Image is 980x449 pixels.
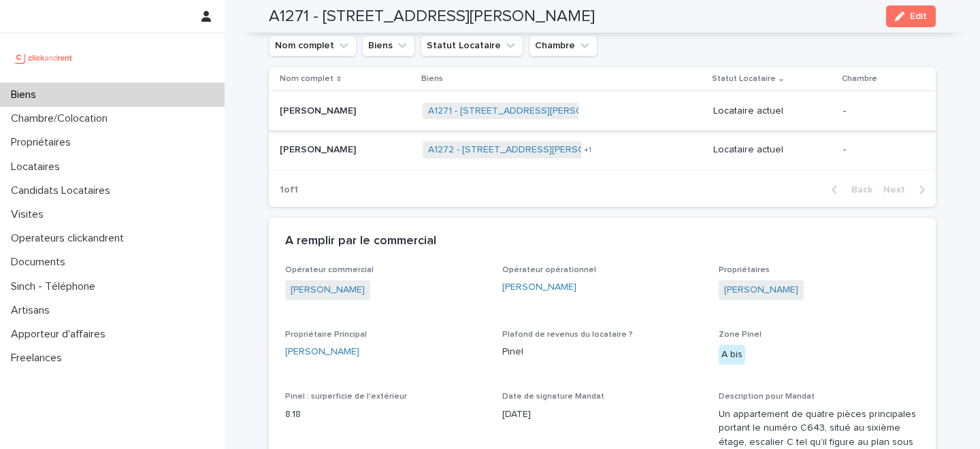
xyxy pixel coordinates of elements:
span: Propriétaire Principal [285,331,367,339]
a: [PERSON_NAME] [502,280,576,295]
p: Biens [421,71,443,86]
span: Propriétaires [719,266,770,274]
button: Next [878,184,936,196]
span: Opérateur commercial [285,266,374,274]
p: Locataires [5,161,71,173]
p: [PERSON_NAME] [280,142,359,156]
span: Opérateur opérationnel [502,266,596,274]
a: [PERSON_NAME] [724,283,798,297]
span: Zone Pinel [719,331,762,339]
p: Pinel [502,345,703,359]
button: Back [821,184,878,196]
p: Statut Locataire [712,71,776,86]
span: Back [843,185,872,195]
button: Chambre [529,35,598,56]
p: Visites [5,208,54,221]
p: [DATE] [502,408,703,422]
p: Biens [5,88,47,101]
p: 1 of 1 [269,173,309,207]
span: Edit [910,12,927,21]
p: 8.18 [285,408,486,422]
h2: A remplir par le commercial [285,234,436,249]
p: Locataire actuel [713,105,832,117]
span: + 1 [584,146,591,154]
p: Locataire actuel [713,144,832,156]
span: Next [883,185,913,195]
a: A1272 - [STREET_ADDRESS][PERSON_NAME] [428,144,626,156]
img: UCB0brd3T0yccxBKYDjQ [11,44,77,71]
span: Date de signature Mandat [502,393,604,401]
a: [PERSON_NAME] [285,345,359,359]
p: Freelances [5,352,73,365]
p: [PERSON_NAME] [280,103,359,117]
tr: [PERSON_NAME][PERSON_NAME] A1272 - [STREET_ADDRESS][PERSON_NAME] +1Locataire actuel- [269,131,936,170]
p: Chambre [842,71,877,86]
tr: [PERSON_NAME][PERSON_NAME] A1271 - [STREET_ADDRESS][PERSON_NAME] Locataire actuel- [269,91,936,131]
button: Edit [886,5,936,27]
p: Sinch - Téléphone [5,280,106,293]
a: A1271 - [STREET_ADDRESS][PERSON_NAME] [428,105,624,117]
button: Statut Locataire [421,35,523,56]
span: Pinel : surperficie de l'extérieur [285,393,407,401]
div: A bis [719,345,745,365]
p: Propriétaires [5,136,82,149]
p: Chambre/Colocation [5,112,118,125]
p: - [843,144,914,156]
a: [PERSON_NAME] [291,283,365,297]
button: Biens [362,35,415,56]
p: Nom complet [280,71,333,86]
p: Apporteur d'affaires [5,328,116,341]
button: Nom complet [269,35,357,56]
p: Operateurs clickandrent [5,232,135,245]
span: Plafond de revenus du locataire ? [502,331,633,339]
h2: A1271 - [STREET_ADDRESS][PERSON_NAME] [269,7,595,27]
p: - [843,105,914,117]
p: Candidats Locataires [5,184,121,197]
span: Description pour Mandat [719,393,815,401]
p: Artisans [5,304,61,317]
p: Documents [5,256,76,269]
